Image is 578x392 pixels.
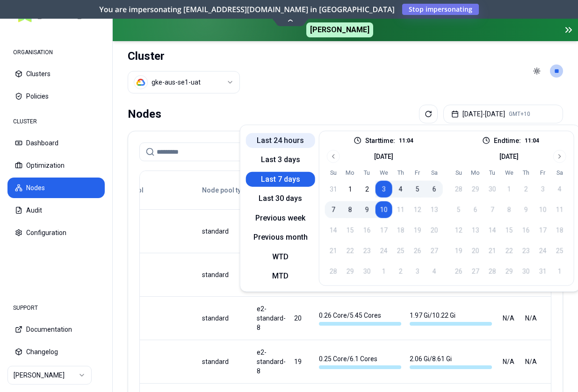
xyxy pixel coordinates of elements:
button: Clusters [7,64,105,84]
button: 1 [342,181,359,198]
div: e2-standard-8 [257,348,286,376]
th: Thursday [392,169,409,177]
button: 2 [359,181,376,198]
div: standard [202,314,248,323]
button: Go to next month [553,150,566,163]
button: Nodes [7,178,105,198]
th: Tuesday [359,169,376,177]
button: WTD [246,249,315,264]
th: Saturday [551,169,568,177]
div: ORGANISATION [7,43,105,62]
div: gke-aus-se1-uat [152,78,201,87]
div: 20 [294,314,311,323]
div: 2.06 Gi / 8.61 Gi [410,354,492,369]
div: N/A [525,314,553,323]
th: Sunday [450,169,467,177]
button: Documentation [7,319,105,340]
div: e2-standard-8 [257,304,286,332]
button: 10 [376,201,392,218]
button: Configuration [7,222,105,243]
button: Last 7 days [246,171,315,186]
button: 8 [342,201,359,218]
span: GMT+10 [509,110,530,118]
label: End time: [494,137,521,144]
button: Last 24 hours [246,133,315,148]
button: Previous month [246,230,315,245]
div: 1.97 Gi / 10.22 Gi [410,311,492,326]
img: gcp [136,78,145,87]
button: 6 [426,181,443,198]
div: pool-3 [111,227,194,236]
button: Policies [7,86,105,107]
p: 11:04 [399,137,413,144]
th: Friday [409,169,426,177]
button: 5 [409,181,426,198]
button: Select a value [128,71,240,93]
div: [DATE] [499,152,519,161]
div: [DATE] [374,152,393,161]
th: Friday [535,169,551,177]
th: Sunday [325,169,342,177]
h1: Cluster [128,49,240,64]
button: Last 30 days [246,191,315,206]
th: Monday [467,169,484,177]
div: 0.26 Core / 5.45 Cores [319,311,401,326]
th: Wednesday [501,169,518,177]
button: 4 [392,181,409,198]
button: [DATE]-[DATE]GMT+10 [443,105,563,123]
div: pool-3 [111,270,194,279]
th: Monday [342,169,359,177]
div: pool-3 [111,314,194,323]
div: N/A [503,314,517,323]
th: Wednesday [376,169,392,177]
p: 11:04 [525,137,539,144]
button: Previous week [246,210,315,225]
div: N/A [503,357,517,366]
button: Audit [7,200,105,221]
div: standard [202,357,248,366]
button: Dashboard [7,133,105,153]
button: 31 [325,181,342,198]
span: [PERSON_NAME] [306,22,373,37]
button: 7 [325,201,342,218]
button: MTD [246,269,315,284]
div: Nodes [128,105,161,123]
button: Last 3 days [246,152,315,167]
button: Changelog [7,342,105,362]
div: standard [202,270,248,279]
th: Saturday [426,169,443,177]
div: standard [202,227,248,236]
div: N/A [525,357,553,366]
th: Thursday [518,169,535,177]
th: Tuesday [484,169,501,177]
div: 19 [294,357,311,366]
button: Optimization [7,155,105,176]
button: 3 [376,181,392,198]
div: SUPPORT [7,299,105,317]
button: 9 [359,201,376,218]
label: Start time: [365,137,395,144]
div: pool-3 [111,357,194,366]
button: Node pool type [202,181,248,200]
button: Go to previous month [327,150,340,163]
div: CLUSTER [7,112,105,131]
div: 0.25 Core / 6.1 Cores [319,354,401,369]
